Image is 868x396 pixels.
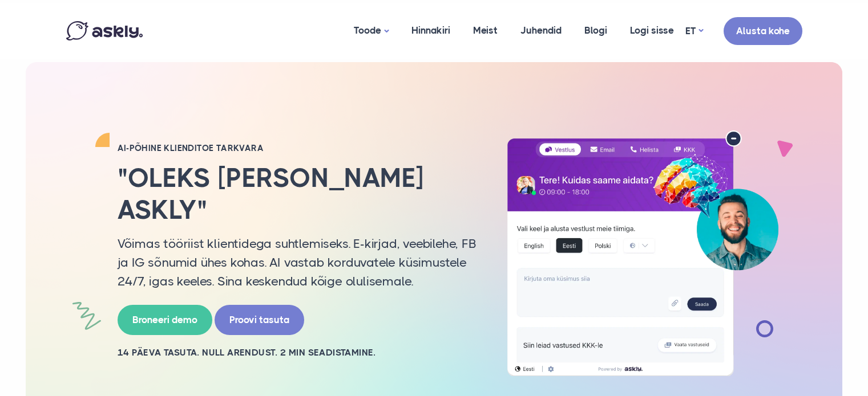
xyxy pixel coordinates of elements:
[215,305,304,335] a: Proovi tasuta
[462,3,509,58] a: Meist
[118,162,477,225] h2: "Oleks [PERSON_NAME] Askly"
[573,3,619,58] a: Blogi
[619,3,685,58] a: Logi sisse
[66,21,143,40] img: Askly
[118,142,477,154] h2: AI-PÕHINE KLIENDITOE TARKVARA
[118,346,477,359] h2: 14 PÄEVA TASUTA. NULL ARENDUST. 2 MIN SEADISTAMINE.
[724,17,802,45] a: Alusta kohe
[509,3,573,58] a: Juhendid
[342,3,400,59] a: Toode
[400,3,462,58] a: Hinnakiri
[118,305,212,335] a: Broneeri demo
[118,234,477,291] p: Võimas tööriist klientidega suhtlemiseks. E-kirjad, veebilehe, FB ja IG sõnumid ühes kohas. AI va...
[494,130,791,377] img: AI multilingual chat
[685,23,703,39] a: ET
